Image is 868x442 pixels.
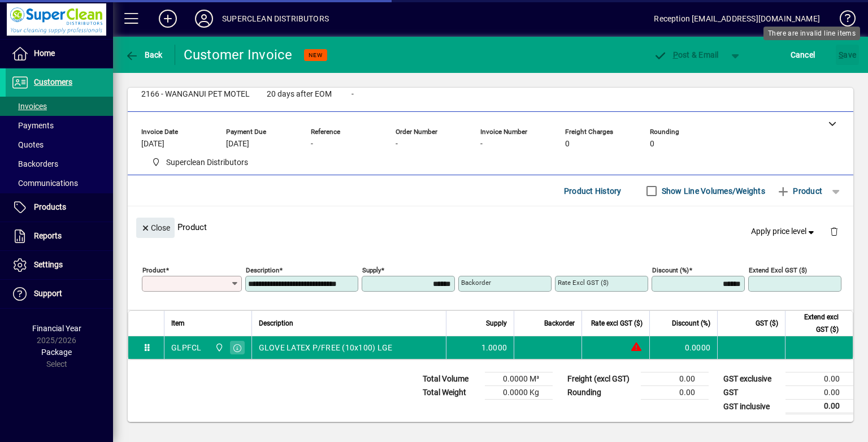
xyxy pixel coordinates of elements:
[641,386,709,400] td: 0.00
[461,279,491,287] mat-label: Backorder
[544,317,575,330] span: Backorder
[839,50,843,59] span: S
[34,289,62,298] span: Support
[480,140,483,149] span: -
[836,45,859,65] button: Save
[485,386,553,400] td: 0.0000 Kg
[184,46,293,64] div: Customer Invoice
[481,342,507,353] span: 1.0000
[652,266,689,274] mat-label: Discount (%)
[649,336,717,359] td: 0.0000
[11,179,78,188] span: Communications
[756,317,778,330] span: GST ($)
[309,51,323,59] span: NEW
[785,400,853,414] td: 0.00
[267,90,332,99] span: 20 days after EOM
[564,182,622,200] span: Product History
[259,342,393,353] span: GLOVE LATEX P/FREE (10x100) LGE
[417,372,485,386] td: Total Volume
[641,372,709,386] td: 0.00
[6,135,113,154] a: Quotes
[41,348,72,357] span: Package
[141,219,170,237] span: Close
[34,231,62,240] span: Reports
[136,218,175,238] button: Close
[171,342,202,353] div: GLPFCL
[562,386,641,400] td: Rounding
[6,116,113,135] a: Payments
[171,317,185,330] span: Item
[565,140,570,149] span: 0
[34,260,63,269] span: Settings
[226,140,249,149] span: [DATE]
[122,45,166,65] button: Back
[34,77,72,86] span: Customers
[141,140,164,149] span: [DATE]
[718,372,785,386] td: GST exclusive
[32,324,81,333] span: Financial Year
[147,155,253,170] span: Superclean Distributors
[6,174,113,193] a: Communications
[6,222,113,250] a: Reports
[222,10,329,28] div: SUPERCLEAN DISTRIBUTORS
[839,46,856,64] span: ave
[771,181,828,201] button: Product
[259,317,293,330] span: Description
[792,311,839,336] span: Extend excl GST ($)
[125,50,163,59] span: Back
[362,266,381,274] mat-label: Supply
[6,154,113,174] a: Backorders
[831,2,854,39] a: Knowledge Base
[718,386,785,400] td: GST
[791,46,815,64] span: Cancel
[747,222,821,242] button: Apply price level
[246,266,279,274] mat-label: Description
[34,202,66,211] span: Products
[11,121,54,130] span: Payments
[648,45,724,65] button: Post & Email
[821,218,848,245] button: Delete
[559,181,626,201] button: Product History
[133,222,177,232] app-page-header-button: Close
[113,45,175,65] app-page-header-button: Back
[562,372,641,386] td: Freight (excl GST)
[718,400,785,414] td: GST inclusive
[417,386,485,400] td: Total Weight
[142,266,166,274] mat-label: Product
[6,251,113,279] a: Settings
[776,182,822,200] span: Product
[166,157,248,168] span: Superclean Distributors
[486,317,507,330] span: Supply
[659,185,765,197] label: Show Line Volumes/Weights
[591,317,643,330] span: Rate excl GST ($)
[11,159,58,168] span: Backorders
[6,97,113,116] a: Invoices
[785,372,853,386] td: 0.00
[6,40,113,68] a: Home
[485,372,553,386] td: 0.0000 M³
[673,50,678,59] span: P
[672,317,710,330] span: Discount (%)
[396,140,398,149] span: -
[34,49,55,58] span: Home
[749,266,807,274] mat-label: Extend excl GST ($)
[351,90,354,99] span: -
[11,140,44,149] span: Quotes
[751,226,817,237] span: Apply price level
[186,8,222,29] button: Profile
[150,8,186,29] button: Add
[785,386,853,400] td: 0.00
[821,226,848,236] app-page-header-button: Delete
[653,50,719,59] span: ost & Email
[141,90,250,99] span: 2166 - WANGANUI PET MOTEL
[128,206,853,248] div: Product
[212,341,225,354] span: Superclean Distributors
[654,10,820,28] div: Reception [EMAIL_ADDRESS][DOMAIN_NAME]
[11,102,47,111] span: Invoices
[558,279,609,287] mat-label: Rate excl GST ($)
[763,27,860,40] div: There are invalid line items
[6,193,113,222] a: Products
[6,280,113,308] a: Support
[311,140,313,149] span: -
[788,45,818,65] button: Cancel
